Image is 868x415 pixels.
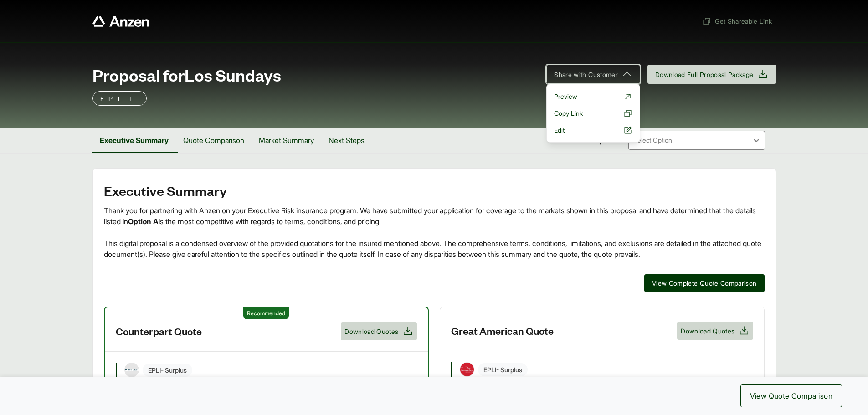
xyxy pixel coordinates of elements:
p: EPLI [100,93,139,104]
span: Get Shareable Link [702,16,772,26]
a: Anzen website [92,16,149,27]
span: Copy Link [554,108,583,118]
span: Share with Customer [554,70,618,79]
button: Executive Summary [92,128,176,153]
button: Next Steps [321,128,372,153]
span: Download Full Proposal Package [655,70,754,79]
button: Market Summary [252,128,321,153]
button: Share with Customer [546,65,640,84]
a: Edit [550,122,636,138]
span: Preview [554,92,577,101]
button: Quote Comparison [176,128,252,153]
img: Great American [460,363,474,376]
span: Edit [554,125,565,135]
h3: Counterpart Quote [116,324,202,338]
button: Get Shareable Link [699,13,776,30]
span: Proposal for Los Sundays [92,66,281,84]
button: Download Quotes [341,322,416,340]
span: EPLI - Surplus [478,363,528,376]
div: Thank you for partnering with Anzen on your Executive Risk insurance program. We have submitted y... [104,205,765,260]
img: Counterpart [125,369,139,371]
a: Preview [550,88,636,105]
span: View Complete Quote Comparison [652,278,757,288]
button: View Quote Comparison [740,384,842,407]
span: Download Quotes [681,326,734,336]
strong: Option A [128,217,159,226]
button: Copy Link [550,105,636,122]
button: View Complete Quote Comparison [644,274,765,292]
span: Download Quotes [344,327,398,336]
h3: Great American Quote [451,324,554,338]
button: Download Quotes [677,322,753,340]
span: View Quote Comparison [750,390,832,401]
span: EPLI - Surplus [143,364,192,377]
h2: Executive Summary [104,183,765,198]
button: Download Full Proposal Package [647,65,776,84]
